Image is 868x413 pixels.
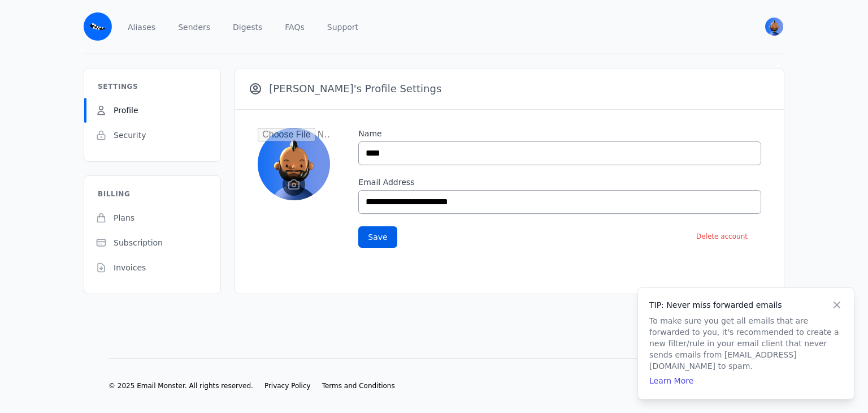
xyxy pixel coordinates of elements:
[322,381,395,390] a: Terms and Conditions
[114,237,163,248] span: Subscription
[108,381,253,390] li: © 2025 Email Monster. All rights reserved.
[114,130,146,141] span: Security
[249,82,441,96] h3: [PERSON_NAME]'s Profile Settings
[649,376,693,385] a: Learn More
[84,255,220,280] a: Invoices
[764,16,784,37] button: User menu
[765,18,783,36] img: Yash's Avatar
[84,190,144,205] h3: Billing
[322,382,395,390] span: Terms and Conditions
[264,382,311,390] span: Privacy Policy
[358,128,761,139] label: Name
[358,177,761,188] label: Email Address
[84,98,220,123] a: Profile
[84,205,220,230] a: Plans
[687,225,757,248] button: Delete account
[649,299,843,311] h4: TIP: Never miss forwarded emails
[114,262,146,273] span: Invoices
[649,315,843,372] p: To make sure you get all emails that are forwarded to you, it's recommended to create a new filte...
[358,226,397,248] button: Save
[84,82,151,98] h3: Settings
[114,105,138,116] span: Profile
[84,230,220,255] a: Subscription
[264,381,311,390] a: Privacy Policy
[84,123,220,148] a: Security
[114,212,134,223] span: Plans
[84,12,112,41] img: Email Monster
